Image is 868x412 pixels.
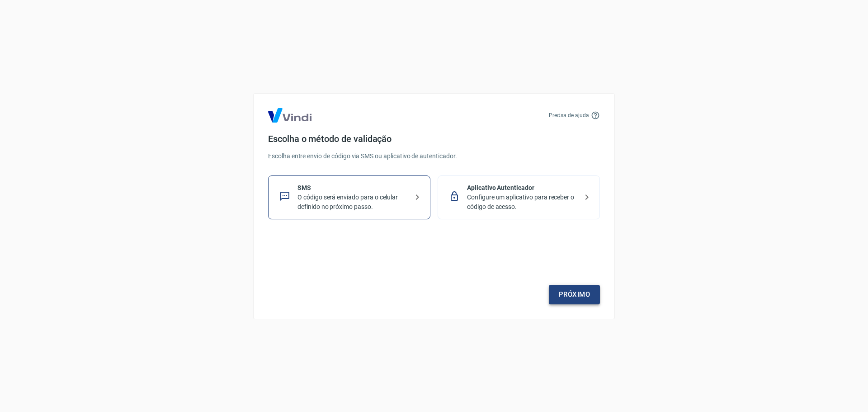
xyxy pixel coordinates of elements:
[467,193,578,212] p: Configure um aplicativo para receber o código de acesso.
[268,175,430,219] div: SMSO código será enviado para o celular definido no próximo passo.
[549,111,589,119] p: Precisa de ajuda
[467,183,578,193] p: Aplicativo Autenticador
[297,193,408,212] p: O código será enviado para o celular definido no próximo passo.
[268,152,600,161] p: Escolha entre envio de código via SMS ou aplicativo de autenticador.
[438,175,600,219] div: Aplicativo AutenticadorConfigure um aplicativo para receber o código de acesso.
[549,285,600,304] a: Próximo
[268,133,600,144] h4: Escolha o método de validação
[268,108,311,123] img: Logo Vind
[297,183,408,193] p: SMS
